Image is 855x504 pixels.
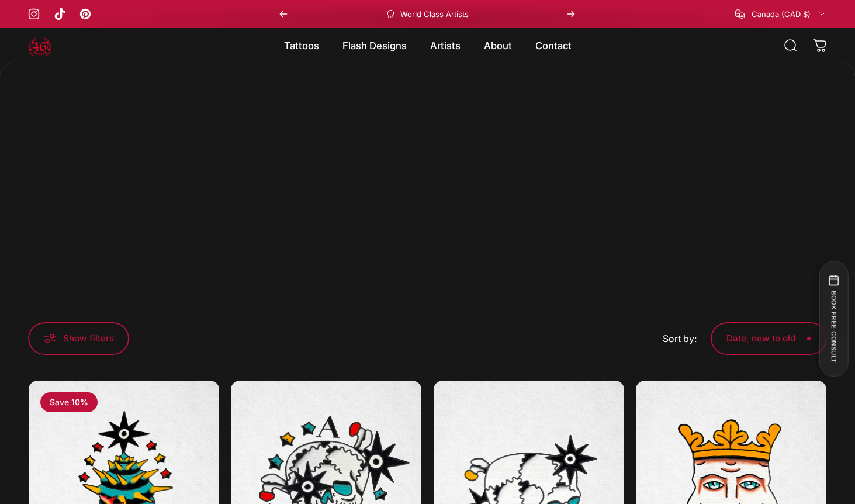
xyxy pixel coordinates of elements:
summary: Tattoos [272,33,331,58]
summary: About [472,33,524,58]
a: Contact [524,33,583,58]
summary: Flash Designs [331,33,418,58]
summary: Artists [418,33,472,58]
p: World Class Artists [400,9,469,19]
button: Show filters [28,322,129,355]
a: 0 items [807,33,833,58]
button: BOOK FREE CONSULT [819,261,848,377]
nav: Primary [272,33,583,58]
span: Canada (CAD $) [752,9,811,19]
span: Sort by: [663,333,697,344]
